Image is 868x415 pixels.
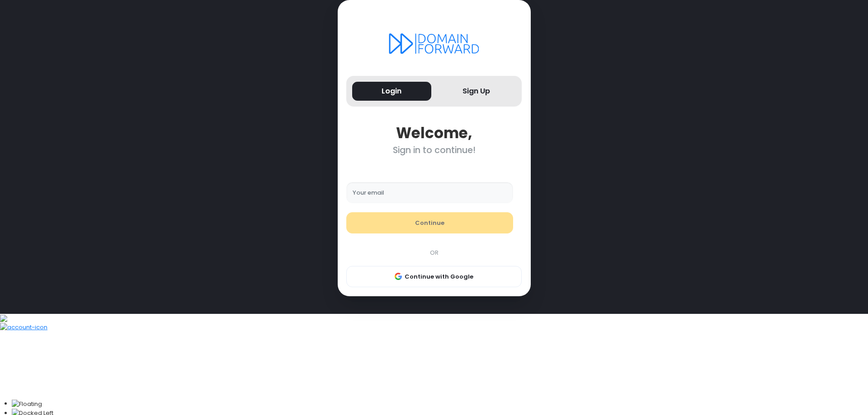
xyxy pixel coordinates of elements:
div: Welcome, [346,124,522,142]
button: Sign Up [437,82,516,101]
div: Sign in to continue! [346,145,522,155]
img: Floating [12,400,42,409]
div: OR [342,248,526,257]
button: Continue with Google [346,266,522,288]
button: Login [352,82,431,101]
